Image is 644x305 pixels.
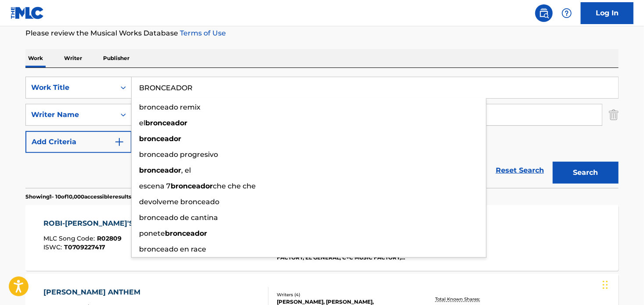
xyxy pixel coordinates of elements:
span: , el [181,166,191,174]
iframe: Chat Widget [600,263,644,305]
img: help [562,8,572,18]
strong: bronceador [145,119,187,127]
span: ISWC : [43,243,64,251]
span: MLC Song Code : [43,234,97,242]
p: Please review the Musical Works Database [25,28,619,39]
a: Log In [581,2,633,24]
form: Search Form [25,77,619,188]
span: devolveme bronceado [139,198,219,206]
span: el [139,119,145,127]
img: 9d2ae6d4665cec9f34b9.svg [114,137,125,147]
p: Publisher [100,49,132,67]
div: Help [558,4,576,22]
p: Work [25,49,46,67]
a: Reset Search [491,161,548,180]
span: che che che [213,182,256,190]
span: ponete [139,229,165,238]
button: Add Criteria [25,131,132,153]
img: search [539,8,549,18]
img: MLC Logo [11,7,44,19]
p: Showing 1 - 10 of 10,000 accessible results (Total 18,988 ) [25,193,167,201]
div: Writers ( 4 ) [277,291,409,298]
a: ROBI-[PERSON_NAME]'S BORIQUA ANTHEMMLC Song Code:R02809ISWC:T0709227417Writers (4)[PERSON_NAME], ... [25,205,619,271]
span: T0709227417 [64,243,106,251]
p: Total Known Shares: [435,296,482,302]
strong: bronceador [165,229,207,238]
span: bronceado de cantina [139,213,218,222]
span: bronceado progresivo [139,150,218,159]
strong: bronceador [139,135,181,143]
div: [PERSON_NAME] ANTHEM [43,287,145,298]
span: bronceado en race [139,245,206,253]
img: Delete Criterion [609,104,619,126]
div: Writer Name [31,110,110,120]
span: escena 7 [139,182,171,190]
a: Terms of Use [178,29,226,37]
p: Writer [61,49,85,67]
strong: bronceador [139,166,181,174]
button: Search [553,162,619,184]
strong: bronceador [171,182,213,190]
div: Drag [603,272,608,298]
span: R02809 [97,234,122,242]
a: Public Search [535,4,553,22]
span: bronceado remix [139,103,200,111]
div: ROBI-[PERSON_NAME]'S BORIQUA ANTHEM [43,218,211,229]
div: Work Title [31,82,110,93]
